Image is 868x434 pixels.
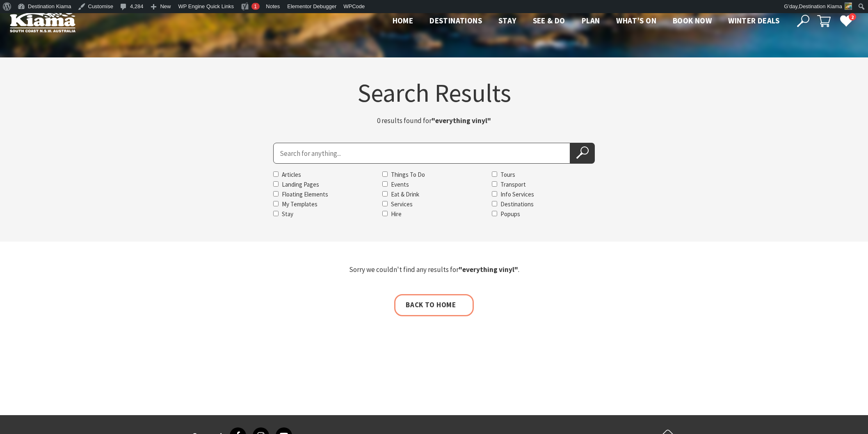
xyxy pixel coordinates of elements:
[728,16,779,25] span: Winter Deals
[384,14,788,28] nav: Main Menu
[391,200,413,208] label: Services
[331,115,537,126] p: 0 results found for
[459,265,518,274] strong: "everything vinyl"
[500,190,534,198] label: Info Services
[582,16,600,25] span: Plan
[429,16,482,25] span: Destinations
[282,200,318,208] label: My Templates
[282,210,293,218] label: Stay
[500,171,515,178] label: Tours
[254,3,257,9] span: 1
[500,200,534,208] label: Destinations
[799,3,843,9] span: Destination Kiama
[391,210,402,218] label: Hire
[394,294,473,316] a: Back to home
[849,13,856,21] span: 2
[191,264,677,275] p: Sorry we couldn't find any results for .
[432,116,491,125] strong: "everything vinyl"
[498,16,516,25] span: Stay
[10,10,75,32] img: Kiama Logo
[391,180,409,188] label: Events
[391,171,425,178] label: Things To Do
[845,2,852,10] img: Untitled-design-1-150x150.jpg
[500,180,526,188] label: Transport
[191,80,677,105] h1: Search Results
[282,190,328,198] label: Floating Elements
[840,14,852,27] a: 2
[273,143,570,164] input: Search for:
[282,180,319,188] label: Landing Pages
[533,16,565,25] span: See & Do
[673,16,712,25] span: Book now
[500,210,520,218] label: Popups
[391,190,419,198] label: Eat & Drink
[393,16,413,25] span: Home
[616,16,656,25] span: What’s On
[282,171,301,178] label: Articles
